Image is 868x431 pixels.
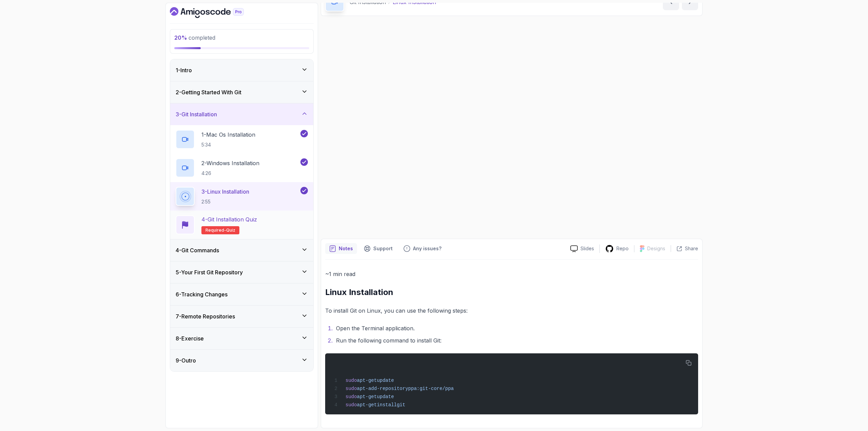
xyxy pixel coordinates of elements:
[176,312,235,320] h3: 7 - Remote Repositories
[201,188,249,196] p: 3 - Linux Installation
[647,245,665,252] p: Designs
[170,261,313,283] button: 5-Your First Git Repository
[377,402,397,408] span: install
[373,245,393,252] p: Support
[325,243,357,254] button: notes button
[346,378,357,383] span: sudo
[201,131,255,139] p: 1 - Mac Os Installation
[325,306,698,315] p: To install Git on Linux, you can use the following steps:
[201,159,259,167] p: 2 - Windows Installation
[170,7,259,18] a: Dashboard
[174,34,215,41] span: completed
[205,228,226,233] span: Required-
[357,394,377,399] span: apt-get
[346,386,357,391] span: sudo
[170,328,313,349] button: 8-Exercise
[346,402,357,408] span: sudo
[616,245,629,252] p: Repo
[176,187,308,206] button: 3-Linux Installation2:55
[201,215,257,223] p: 4 - Git Installation Quiz
[600,244,634,253] a: Repo
[565,245,599,252] a: Slides
[325,287,698,298] h2: Linux Installation
[176,356,196,365] h3: 9 - Outro
[357,402,377,408] span: apt-get
[357,386,408,391] span: apt-add-repository
[176,290,228,298] h3: 6 - Tracking Changes
[176,215,308,234] button: 4-Git Installation QuizRequired-quiz
[170,239,313,261] button: 4-Git Commands
[201,198,249,205] p: 2:55
[174,34,187,41] span: 20 %
[176,158,308,177] button: 2-Windows Installation4:26
[357,378,377,383] span: apt-get
[377,378,394,383] span: update
[325,269,698,279] p: ~1 min read
[201,141,255,148] p: 5:34
[170,103,313,125] button: 3-Git Installation
[334,324,698,333] li: Open the Terminal application.
[176,110,217,118] h3: 3 - Git Installation
[334,336,698,345] li: Run the following command to install Git:
[413,245,441,252] p: Any issues?
[346,394,357,399] span: sudo
[339,245,353,252] p: Notes
[170,81,313,103] button: 2-Getting Started With Git
[176,88,241,96] h3: 2 - Getting Started With Git
[580,245,594,252] p: Slides
[170,59,313,81] button: 1-Intro
[170,350,313,371] button: 9-Outro
[671,245,698,252] button: Share
[176,268,243,276] h3: 5 - Your First Git Repository
[408,386,454,391] span: ppa:git-core/ppa
[377,394,394,399] span: update
[176,66,192,74] h3: 1 - Intro
[176,246,219,254] h3: 4 - Git Commands
[170,283,313,305] button: 6-Tracking Changes
[176,334,204,342] h3: 8 - Exercise
[360,243,397,254] button: Support button
[397,402,405,408] span: git
[176,130,308,149] button: 1-Mac Os Installation5:34
[399,243,446,254] button: Feedback button
[226,228,235,233] span: quiz
[170,306,313,327] button: 7-Remote Repositories
[685,245,698,252] p: Share
[201,170,259,177] p: 4:26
